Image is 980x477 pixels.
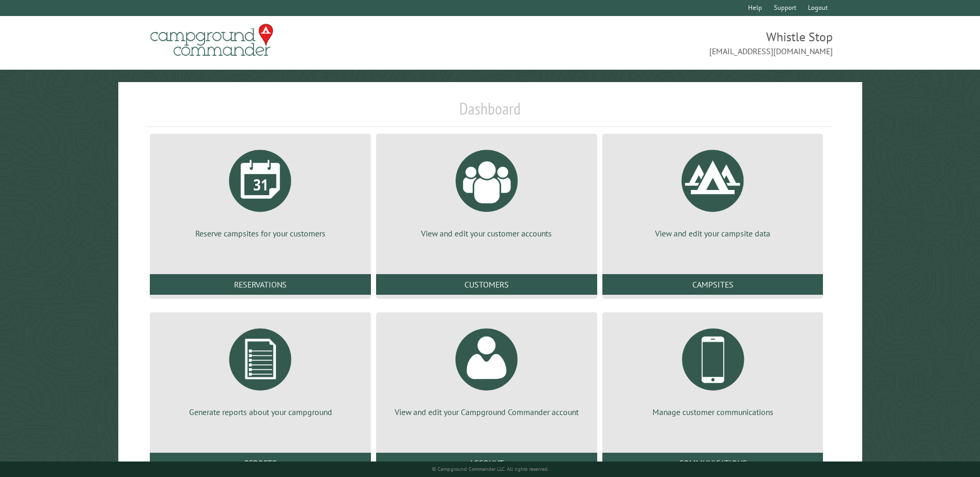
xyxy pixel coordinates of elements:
[615,321,811,418] a: Manage customer communications
[388,321,585,418] a: View and edit your Campground Commander account
[150,453,371,473] a: Reports
[162,406,359,418] p: Generate reports about your campground
[376,274,597,295] a: Customers
[432,466,549,472] small: © Campground Commander LLC. All rights reserved.
[147,99,832,127] h1: Dashboard
[615,228,811,239] p: View and edit your campsite data
[615,406,811,418] p: Manage customer communications
[162,228,359,239] p: Reserve campsites for your customers
[490,28,833,57] span: Whistle Stop [EMAIL_ADDRESS][DOMAIN_NAME]
[376,453,597,473] a: Account
[388,228,585,239] p: View and edit your customer accounts
[162,142,359,239] a: Reserve campsites for your customers
[615,142,811,239] a: View and edit your campsite data
[150,274,371,295] a: Reservations
[388,406,585,418] p: View and edit your Campground Commander account
[388,142,585,239] a: View and edit your customer accounts
[602,274,823,295] a: Campsites
[162,321,359,418] a: Generate reports about your campground
[147,20,276,60] img: Campground Commander
[602,453,823,473] a: Communications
